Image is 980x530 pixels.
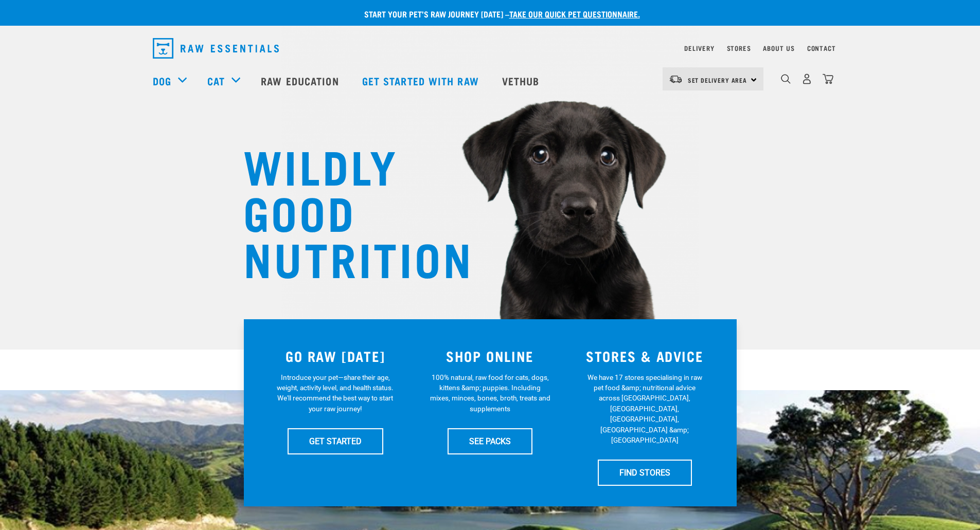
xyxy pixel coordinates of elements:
[801,74,812,84] img: user.png
[419,348,561,364] h3: SHOP ONLINE
[781,74,791,84] img: home-icon-1@2x.png
[684,46,714,50] a: Delivery
[153,38,279,59] img: Raw Essentials Logo
[727,46,751,50] a: Stores
[207,73,225,88] a: Cat
[509,11,640,16] a: take our quick pet questionnaire.
[492,60,553,101] a: Vethub
[352,60,492,101] a: Get started with Raw
[264,348,407,364] h3: GO RAW [DATE]
[243,141,449,280] h1: WILDLY GOOD NUTRITION
[763,46,794,50] a: About Us
[275,372,396,414] p: Introduce your pet—share their age, weight, activity level, and health status. We'll recommend th...
[574,348,716,364] h3: STORES & ADVICE
[430,372,550,414] p: 100% natural, raw food for cats, dogs, kittens &amp; puppies. Including mixes, minces, bones, bro...
[448,428,532,454] a: SEE PACKS
[823,74,833,84] img: home-icon@2x.png
[598,460,692,485] a: FIND STORES
[251,60,351,101] a: Raw Education
[688,78,747,82] span: Set Delivery Area
[807,46,836,50] a: Contact
[669,75,683,84] img: van-moving.png
[153,73,171,88] a: Dog
[145,34,836,63] nav: dropdown navigation
[584,372,705,446] p: We have 17 stores specialising in raw pet food &amp; nutritional advice across [GEOGRAPHIC_DATA],...
[288,428,383,454] a: GET STARTED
